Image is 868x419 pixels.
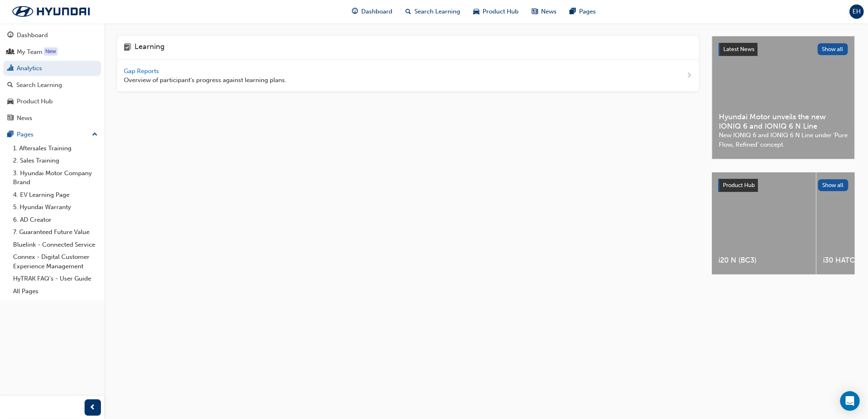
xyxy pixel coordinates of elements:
[3,94,101,109] a: Product Hub
[7,131,13,138] span: pages-icon
[10,154,101,167] a: 2. Sales Training
[10,214,101,226] a: 6. AD Creator
[10,167,101,189] a: 3. Hyundai Motor Company Brand
[719,112,848,131] span: Hyundai Motor unveils the new IONIQ 6 and IONIQ 6 N Line
[10,226,101,238] a: 7. Guaranteed Future Value
[467,3,525,20] a: car-iconProduct Hub
[10,272,101,285] a: HyTRAK FAQ's - User Guide
[3,61,101,76] a: Analytics
[16,80,62,90] div: Search Learning
[818,43,848,55] button: Show all
[7,82,13,89] span: search-icon
[124,42,131,53] span: learning-icon
[3,26,101,127] button: DashboardMy TeamAnalyticsSearch LearningProduct HubNews
[532,7,538,17] span: news-icon
[7,65,13,72] span: chart-icon
[10,238,101,251] a: Bluelink - Connected Service
[414,7,460,16] span: Search Learning
[818,179,849,191] button: Show all
[541,7,557,16] span: News
[17,114,32,123] div: News
[92,129,98,140] span: up-icon
[853,7,861,16] span: EH
[718,179,848,192] a: Product HubShow all
[17,31,48,40] div: Dashboard
[17,47,43,57] div: My Team
[712,172,816,274] a: i20 N (BC3)
[712,36,855,159] a: Latest NewsShow allHyundai Motor unveils the new IONIQ 6 and IONIQ 6 N LineNew IONIQ 6 and IONIQ ...
[17,130,34,139] div: Pages
[563,3,602,20] a: pages-iconPages
[44,47,58,56] div: Tooltip anchor
[3,78,101,93] a: Search Learning
[570,7,576,17] span: pages-icon
[850,4,864,19] button: EH
[7,115,13,122] span: news-icon
[134,42,165,53] h4: Learning
[10,189,101,201] a: 4. EV Learning Page
[3,28,101,43] a: Dashboard
[352,7,358,17] span: guage-icon
[3,127,101,142] button: Pages
[3,45,101,60] a: My Team
[4,3,98,20] img: Trak
[723,182,755,189] span: Product Hub
[7,49,13,56] span: people-icon
[10,201,101,214] a: 5. Hyundai Warranty
[124,67,161,75] span: Gap Reports
[719,43,848,56] a: Latest NewsShow all
[719,131,848,149] span: New IONIQ 6 and IONIQ 6 N Line under ‘Pure Flow, Refined’ concept.
[7,32,13,39] span: guage-icon
[17,97,53,106] div: Product Hub
[840,391,860,411] div: Open Intercom Messenger
[90,403,96,413] span: prev-icon
[361,7,392,16] span: Dashboard
[124,76,286,85] span: Overview of participant's progress against learning plans.
[10,251,101,272] a: Connex - Digital Customer Experience Management
[7,98,13,105] span: car-icon
[345,3,399,20] a: guage-iconDashboard
[686,71,692,81] span: next-icon
[117,60,699,92] a: Gap Reports Overview of participant's progress against learning plans.next-icon
[10,142,101,155] a: 1. Aftersales Training
[483,7,519,16] span: Product Hub
[579,7,596,16] span: Pages
[399,3,467,20] a: search-iconSearch Learning
[10,285,101,298] a: All Pages
[3,111,101,126] a: News
[473,7,479,17] span: car-icon
[405,7,411,17] span: search-icon
[525,3,563,20] a: news-iconNews
[718,256,810,265] span: i20 N (BC3)
[723,46,754,53] span: Latest News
